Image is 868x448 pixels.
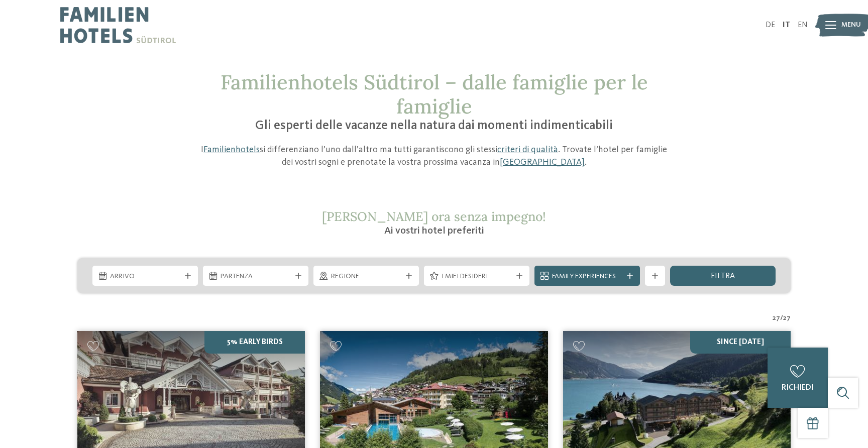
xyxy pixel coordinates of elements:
span: Partenza [221,272,291,282]
span: Menu [841,20,861,30]
a: criteri di qualità [497,145,558,154]
span: 27 [783,313,791,323]
a: Familienhotels [203,145,260,154]
span: richiedi [782,384,814,392]
a: EN [798,21,808,29]
span: [PERSON_NAME] ora senza impegno! [322,208,546,225]
span: Gli esperti delle vacanze nella natura dai momenti indimenticabili [255,120,613,132]
span: Ai vostri hotel preferiti [384,226,484,236]
a: richiedi [768,348,828,408]
a: [GEOGRAPHIC_DATA] [500,158,585,167]
span: / [780,313,783,323]
a: DE [766,21,775,29]
p: I si differenziano l’uno dall’altro ma tutti garantiscono gli stessi . Trovate l’hotel per famigl... [195,144,673,169]
span: Family Experiences [552,272,622,282]
span: Regione [331,272,401,282]
span: 27 [773,313,780,323]
span: Familienhotels Südtirol – dalle famiglie per le famiglie [221,69,648,119]
span: filtra [711,272,735,280]
span: I miei desideri [442,272,512,282]
a: IT [783,21,790,29]
span: Arrivo [110,272,180,282]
